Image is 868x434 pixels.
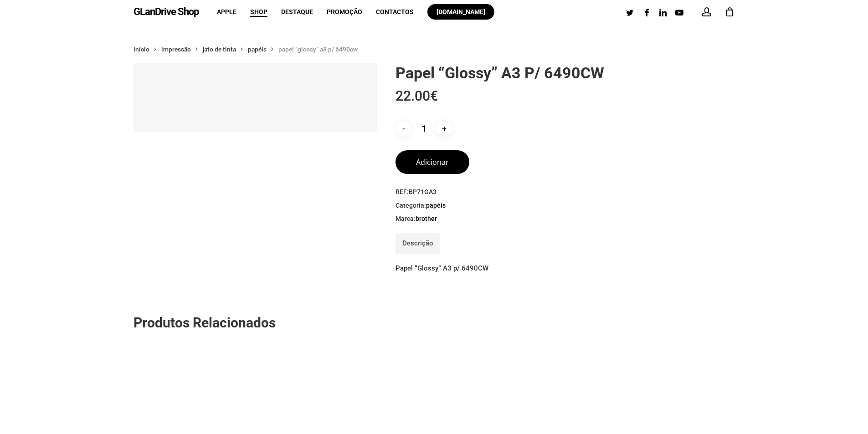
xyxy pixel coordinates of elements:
span: Marca: [395,214,734,224]
span: REF: [395,188,734,197]
a: Papéis [248,45,267,53]
a: [DOMAIN_NAME] [427,9,494,15]
a: Apple [217,9,236,15]
input: + [436,121,452,137]
span: Shop [250,8,267,15]
a: Promoção [327,9,362,15]
input: Product quantity [413,121,434,137]
span: Promoção [327,8,362,15]
bdi: 22.00 [395,88,438,104]
a: Contactos [376,9,414,15]
span: € [430,88,438,104]
a: Shop [250,9,267,15]
input: - [395,121,411,137]
a: Descrição [402,233,433,254]
span: BP71GA3 [409,188,437,195]
span: Apple [217,8,236,15]
span: [DOMAIN_NAME] [437,8,485,15]
span: Categoria: [395,201,734,210]
h1: Papel “Glossy” A3 p/ 6490CW [395,63,734,82]
a: GLanDrive Shop [134,7,199,17]
a: Impressão [161,45,191,53]
p: Papel “Glossy” A3 p/ 6490CW [395,261,734,276]
a: Início [134,45,149,53]
a: Brother [416,214,437,223]
a: Papéis [426,201,446,209]
button: Adicionar [395,150,469,174]
h2: Produtos Relacionados [134,314,742,332]
span: Papel “Glossy” A3 p/ 6490CW [278,46,358,53]
span: Contactos [376,8,414,15]
a: Destaque [281,9,313,15]
span: Destaque [281,8,313,15]
a: Jato de Tinta [203,45,236,53]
